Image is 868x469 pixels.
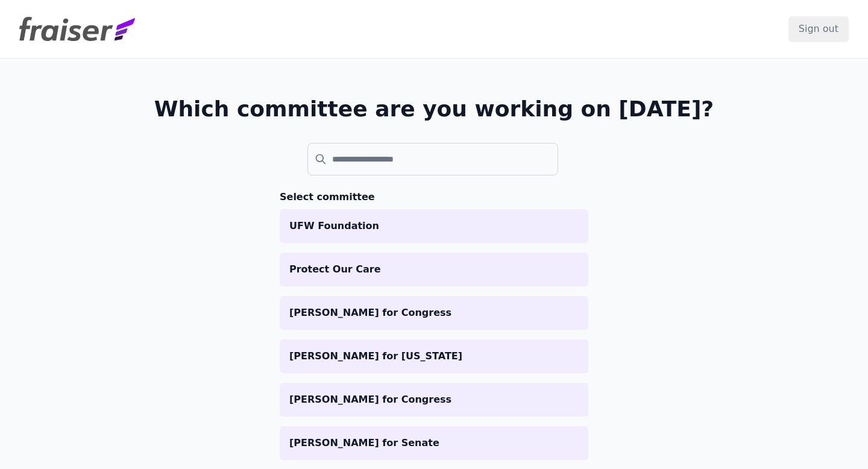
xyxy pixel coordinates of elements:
p: [PERSON_NAME] for Congress [289,392,579,407]
input: Sign out [788,16,849,42]
a: [PERSON_NAME] for Congress [280,383,588,417]
p: UFW Foundation [289,219,579,233]
a: UFW Foundation [280,209,588,243]
h1: Which committee are you working on [DATE]? [154,97,714,121]
img: Fraiser Logo [19,17,135,41]
a: [PERSON_NAME] for [US_STATE] [280,339,588,373]
p: [PERSON_NAME] for [US_STATE] [289,349,579,364]
a: [PERSON_NAME] for Congress [280,296,588,330]
a: Protect Our Care [280,253,588,286]
a: [PERSON_NAME] for Senate [280,426,588,460]
h3: Select committee [280,190,588,204]
p: [PERSON_NAME] for Congress [289,306,579,320]
p: [PERSON_NAME] for Senate [289,436,579,450]
p: Protect Our Care [289,262,579,277]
